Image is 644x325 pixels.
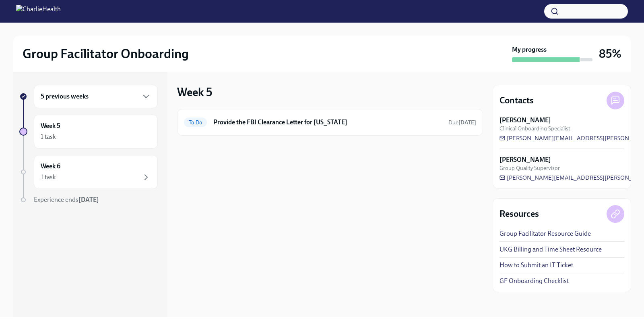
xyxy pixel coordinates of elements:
span: Due [448,119,476,126]
strong: [DATE] [458,119,476,126]
strong: [PERSON_NAME] [500,116,551,125]
div: 1 task [41,132,56,141]
div: 5 previous weeks [34,85,158,108]
h3: 85% [599,46,621,61]
span: Clinical Onboarding Specialist [500,125,570,132]
h6: Week 5 [41,122,60,130]
a: To DoProvide the FBI Clearance Letter for [US_STATE]Due[DATE] [184,116,476,129]
a: Week 61 task [19,155,158,189]
strong: [DATE] [78,196,99,203]
a: UKG Billing and Time Sheet Resource [500,245,602,254]
strong: My progress [512,45,547,54]
img: CharlieHealth [16,5,61,18]
div: 1 task [41,173,56,182]
span: To Do [184,120,207,126]
span: Group Quality Supervisor [500,164,560,172]
a: GF Onboarding Checklist [500,277,569,285]
h6: 5 previous weeks [41,92,89,101]
a: Week 51 task [19,115,158,149]
h6: Week 6 [41,162,60,171]
h3: Week 5 [177,85,212,99]
strong: [PERSON_NAME] [500,155,551,164]
h6: Provide the FBI Clearance Letter for [US_STATE] [213,118,442,127]
span: September 23rd, 2025 10:00 [448,119,476,126]
h2: Group Facilitator Onboarding [23,46,189,62]
span: Experience ends [34,196,99,203]
a: How to Submit an IT Ticket [500,261,573,270]
h4: Contacts [500,94,534,107]
h4: Resources [500,208,539,220]
a: Group Facilitator Resource Guide [500,229,591,238]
